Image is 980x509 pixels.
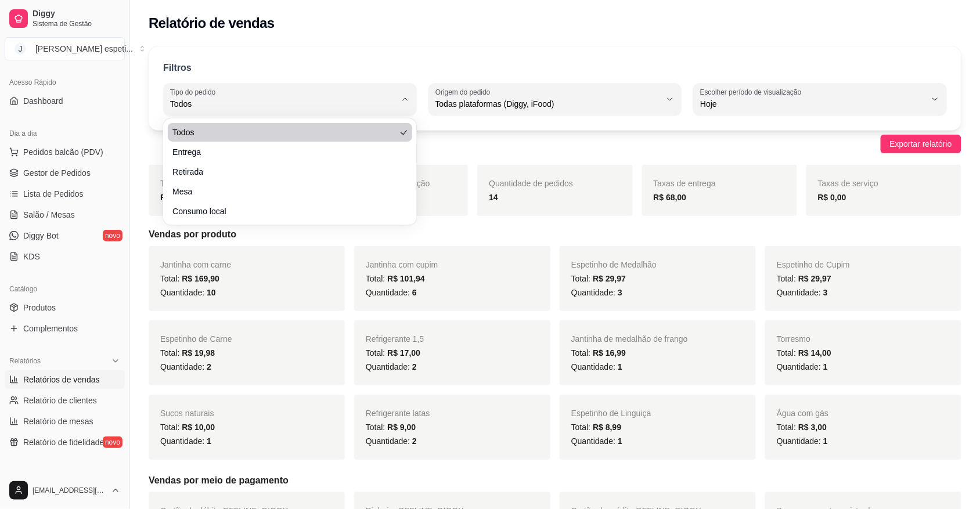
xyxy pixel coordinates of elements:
[172,166,396,178] span: Retirada
[593,423,621,432] span: R$ 8,99
[172,205,396,217] span: Consumo local
[325,179,430,188] span: Média de valor por transação
[33,486,106,495] span: [EMAIL_ADDRESS][DOMAIN_NAME]
[366,334,424,344] span: Refrigerante 1,5
[23,323,78,334] span: Complementos
[366,423,416,432] span: Total:
[182,423,215,432] span: R$ 10,00
[571,274,626,283] span: Total:
[435,98,661,110] span: Todas plataformas (Diggy, iFood)
[170,87,219,97] label: Tipo do pedido
[489,193,498,202] strong: 14
[15,43,26,55] span: J
[700,98,926,110] span: Hoje
[798,274,831,283] span: R$ 29,97
[23,146,103,158] span: Pedidos balcão (PDV)
[571,409,651,418] span: Espetinho de Linguiça
[571,260,657,269] span: Espetinho de Medalhão
[489,179,573,188] span: Quantidade de pedidos
[160,362,211,371] span: Quantidade:
[207,436,211,446] span: 1
[366,436,417,446] span: Quantidade:
[160,193,198,202] strong: R$ 493,96
[618,362,622,371] span: 1
[366,260,438,269] span: Jantinha com cupim
[366,274,425,283] span: Total:
[163,61,192,75] p: Filtros
[160,334,232,344] span: Espetinho de Carne
[387,348,420,358] span: R$ 17,00
[890,138,952,150] span: Exportar relatório
[823,362,828,371] span: 1
[9,356,41,366] span: Relatórios
[777,348,831,358] span: Total:
[160,436,211,446] span: Quantidade:
[593,274,626,283] span: R$ 29,97
[412,362,417,371] span: 2
[654,179,716,188] span: Taxas de entrega
[571,436,622,446] span: Quantidade:
[777,334,810,344] span: Torresmo
[207,288,216,297] span: 10
[366,288,417,297] span: Quantidade:
[435,87,494,97] label: Origem do pedido
[160,274,219,283] span: Total:
[571,362,622,371] span: Quantidade:
[23,374,100,385] span: Relatórios de vendas
[23,302,56,313] span: Produtos
[23,95,63,107] span: Dashboard
[5,465,125,484] div: Gerenciar
[818,179,878,188] span: Taxas de serviço
[172,127,396,138] span: Todos
[366,409,430,418] span: Refrigerante latas
[777,436,828,446] span: Quantidade:
[777,274,831,283] span: Total:
[35,43,133,55] div: [PERSON_NAME] espeti ...
[387,423,416,432] span: R$ 9,00
[23,251,40,262] span: KDS
[160,260,231,269] span: Jantinha com carne
[798,423,827,432] span: R$ 3,00
[777,288,828,297] span: Quantidade:
[23,188,84,200] span: Lista de Pedidos
[571,288,622,297] span: Quantidade:
[170,98,396,110] span: Todos
[777,260,850,269] span: Espetinho de Cupim
[160,348,215,358] span: Total:
[798,348,831,358] span: R$ 14,00
[23,436,104,448] span: Relatório de fidelidade
[618,436,622,446] span: 1
[654,193,687,202] strong: R$ 68,00
[160,423,215,432] span: Total:
[700,87,805,97] label: Escolher período de visualização
[387,274,425,283] span: R$ 101,94
[412,288,417,297] span: 6
[571,423,621,432] span: Total:
[23,395,97,406] span: Relatório de clientes
[5,37,125,60] button: Select a team
[823,288,828,297] span: 3
[149,14,275,33] h2: Relatório de vendas
[33,19,120,28] span: Sistema de Gestão
[23,230,59,241] span: Diggy Bot
[160,409,214,418] span: Sucos naturais
[182,274,219,283] span: R$ 169,90
[160,288,216,297] span: Quantidade:
[5,280,125,298] div: Catálogo
[207,362,211,371] span: 2
[23,209,75,221] span: Salão / Mesas
[593,348,626,358] span: R$ 16,99
[160,179,208,188] span: Total vendido
[412,436,417,446] span: 2
[777,423,827,432] span: Total:
[777,409,829,418] span: Água com gás
[366,348,420,358] span: Total:
[366,362,417,371] span: Quantidade:
[182,348,215,358] span: R$ 19,98
[33,9,120,19] span: Diggy
[823,436,828,446] span: 1
[571,348,626,358] span: Total:
[23,416,93,427] span: Relatório de mesas
[172,146,396,158] span: Entrega
[777,362,828,371] span: Quantidade:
